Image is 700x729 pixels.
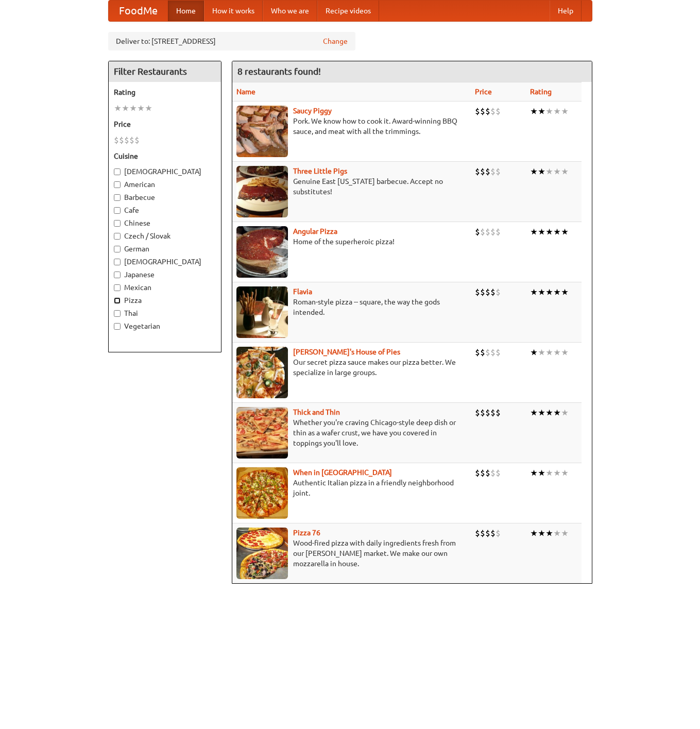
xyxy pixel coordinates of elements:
[530,528,538,539] li: ★
[119,134,124,146] li: $
[485,226,490,238] li: $
[236,417,467,448] p: Whether you're craving Chicago-style deep dish or thin as a wafer crust, we have you covered in t...
[490,166,496,177] li: $
[553,407,561,418] li: ★
[475,286,480,298] li: $
[236,357,467,378] p: Our secret pizza sauce makes our pizza better. We specialize in large groups.
[293,529,320,537] b: Pizza 76
[134,134,140,146] li: $
[145,103,152,114] li: ★
[236,176,467,197] p: Genuine East [US_STATE] barbecue. Accept no substitutes!
[129,134,134,146] li: $
[545,286,553,298] li: ★
[490,226,496,238] li: $
[137,103,145,114] li: ★
[236,478,467,498] p: Authentic Italian pizza in a friendly neighborhood joint.
[114,282,216,293] label: Mexican
[561,286,569,298] li: ★
[236,286,288,338] img: flavia.jpg
[530,347,538,358] li: ★
[475,106,480,117] li: $
[293,468,392,477] a: When in [GEOGRAPHIC_DATA]
[114,168,121,175] input: [DEMOGRAPHIC_DATA]
[545,528,553,539] li: ★
[480,106,485,117] li: $
[114,246,121,252] input: German
[168,1,204,21] a: Home
[114,87,216,97] h5: Rating
[485,347,490,358] li: $
[553,467,561,479] li: ★
[561,407,569,418] li: ★
[530,467,538,479] li: ★
[561,106,569,117] li: ★
[293,107,332,115] a: Saucy Piggy
[561,226,569,238] li: ★
[236,467,288,519] img: wheninrome.jpg
[545,407,553,418] li: ★
[561,467,569,479] li: ★
[490,467,496,479] li: $
[485,286,490,298] li: $
[530,88,552,96] a: Rating
[538,286,545,298] li: ★
[114,194,121,201] input: Barbecue
[496,226,501,238] li: $
[545,347,553,358] li: ★
[129,103,137,114] li: ★
[236,116,467,137] p: Pork. We know how to cook it. Award-winning BBQ sauce, and meat with all the trimmings.
[496,166,501,177] li: $
[114,259,121,265] input: [DEMOGRAPHIC_DATA]
[485,467,490,479] li: $
[236,88,255,96] a: Name
[480,226,485,238] li: $
[293,227,337,235] a: Angular Pizza
[323,36,348,46] a: Change
[122,103,129,114] li: ★
[114,220,121,227] input: Chinese
[553,166,561,177] li: ★
[114,323,121,330] input: Vegetarian
[236,166,288,217] img: littlepigs.jpg
[480,528,485,539] li: $
[538,407,545,418] li: ★
[114,297,121,304] input: Pizza
[114,103,122,114] li: ★
[108,32,355,50] div: Deliver to: [STREET_ADDRESS]
[480,286,485,298] li: $
[490,286,496,298] li: $
[496,106,501,117] li: $
[496,528,501,539] li: $
[293,167,347,175] a: Three Little Pigs
[561,347,569,358] li: ★
[475,467,480,479] li: $
[114,119,216,129] h5: Price
[114,151,216,161] h5: Cuisine
[553,528,561,539] li: ★
[553,226,561,238] li: ★
[114,257,216,267] label: [DEMOGRAPHIC_DATA]
[114,181,121,188] input: American
[480,467,485,479] li: $
[538,106,545,117] li: ★
[480,407,485,418] li: $
[475,407,480,418] li: $
[114,218,216,228] label: Chinese
[204,1,263,21] a: How it works
[236,297,467,317] p: Roman-style pizza -- square, the way the gods intended.
[538,347,545,358] li: ★
[124,134,129,146] li: $
[490,407,496,418] li: $
[475,226,480,238] li: $
[553,106,561,117] li: ★
[530,106,538,117] li: ★
[545,106,553,117] li: ★
[236,407,288,459] img: thick.jpg
[480,166,485,177] li: $
[114,231,216,241] label: Czech / Slovak
[109,61,221,82] h4: Filter Restaurants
